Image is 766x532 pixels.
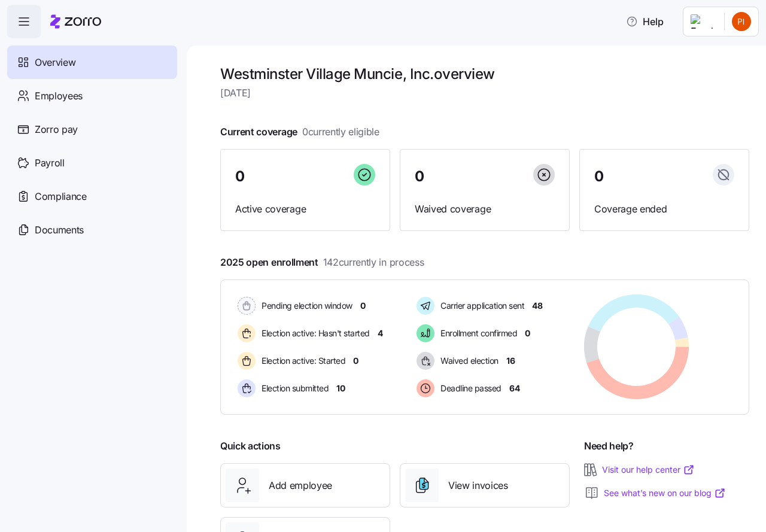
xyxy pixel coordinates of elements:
span: Waived coverage [415,202,555,217]
span: Election submitted [258,382,329,394]
span: Zorro pay [35,122,78,137]
span: Employees [35,89,83,104]
span: Carrier application sent [437,300,524,312]
span: Pending election window [258,300,352,312]
span: Quick actions [220,439,281,454]
img: 24d6825ccf4887a4818050cadfd93e6d [732,12,751,31]
span: 0 [353,355,358,367]
span: 0 [415,169,424,184]
span: Enrollment confirmed [437,327,517,339]
span: 48 [532,300,542,312]
span: Compliance [35,189,87,204]
a: Overview [7,45,177,79]
a: Employees [7,79,177,113]
span: Add employee [269,478,332,493]
span: 0 [525,327,530,339]
span: Active coverage [235,202,375,217]
span: 64 [509,382,519,394]
span: Coverage ended [594,202,734,217]
span: Documents [35,223,84,238]
span: 4 [378,327,383,339]
span: Election active: Hasn't started [258,327,370,339]
span: Election active: Started [258,355,345,367]
a: Visit our help center [602,464,695,476]
span: 0 [235,169,245,184]
span: Payroll [35,156,65,171]
span: View invoices [448,478,508,493]
span: 0 [360,300,366,312]
span: Help [626,14,664,29]
a: Payroll [7,146,177,180]
a: Compliance [7,180,177,213]
a: Zorro pay [7,113,177,146]
button: Help [616,10,673,34]
h1: Westminster Village Muncie, Inc. overview [220,65,749,83]
span: 10 [336,382,345,394]
span: [DATE] [220,86,749,101]
span: 16 [506,355,515,367]
span: Need help? [584,439,634,454]
span: 0 [594,169,604,184]
img: Employer logo [691,14,715,29]
span: Waived election [437,355,498,367]
span: Overview [35,55,75,70]
span: Deadline passed [437,382,501,394]
span: 142 currently in process [323,255,424,270]
span: 0 currently eligible [302,124,379,139]
a: Documents [7,213,177,247]
a: See what’s new on our blog [604,487,726,499]
span: 2025 open enrollment [220,255,424,270]
span: Current coverage [220,124,379,139]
